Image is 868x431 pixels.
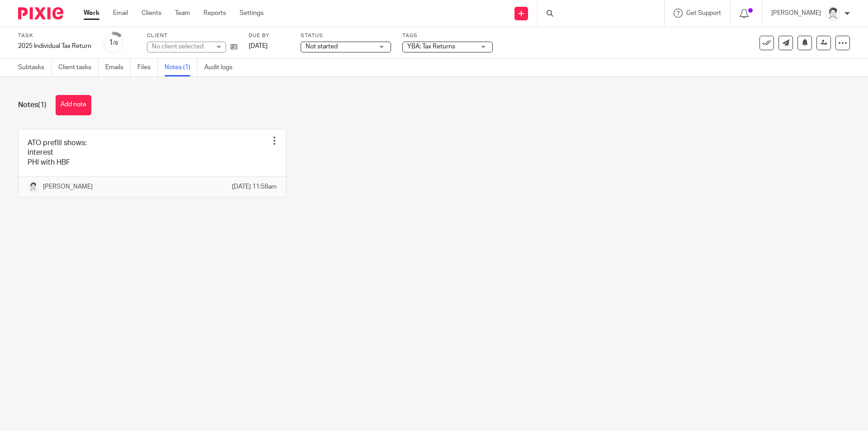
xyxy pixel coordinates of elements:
img: Pixie [18,7,63,19]
a: Team [175,9,190,18]
a: Emails [105,59,131,76]
small: /9 [113,41,118,46]
label: Client [147,32,237,39]
label: Due by [249,32,289,39]
span: (1) [38,101,47,109]
a: Clients [142,9,161,18]
a: Reports [203,9,226,18]
button: Add note [56,95,91,115]
a: Client tasks [58,59,99,76]
a: Files [137,59,158,76]
h1: Notes [18,100,47,110]
span: [DATE] [249,43,268,49]
p: [PERSON_NAME] [771,9,821,18]
span: YBA: Tax Returns [407,43,455,50]
img: Julie%20Wainwright.jpg [28,181,38,192]
p: [PERSON_NAME] [43,182,93,191]
span: Not started [306,43,338,50]
label: Task [18,32,91,39]
a: Email [113,9,128,18]
a: Notes (1) [165,59,198,76]
label: Status [301,32,391,39]
img: Julie%20Wainwright.jpg [826,6,840,21]
a: Audit logs [204,59,239,76]
a: Subtasks [18,59,52,76]
label: Tags [402,32,493,39]
a: Settings [240,9,264,18]
div: 1 [109,38,118,48]
span: Get Support [686,10,721,16]
div: 2025 Individual Tax Return [18,42,91,51]
p: [DATE] 11:58am [232,182,277,191]
a: Work [84,9,99,18]
div: No client selected [152,42,211,51]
